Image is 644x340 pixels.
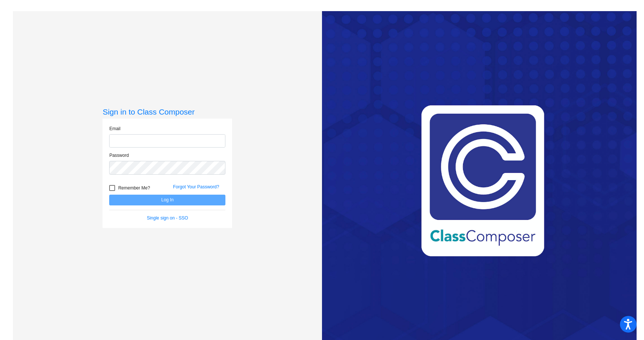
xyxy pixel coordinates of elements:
label: Email [109,125,120,132]
a: Single sign on - SSO [147,215,188,221]
span: Remember Me? [118,184,150,192]
h3: Sign in to Class Composer [103,107,232,116]
button: Log In [109,195,225,205]
a: Forgot Your Password? [173,184,219,189]
label: Password [109,152,129,159]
